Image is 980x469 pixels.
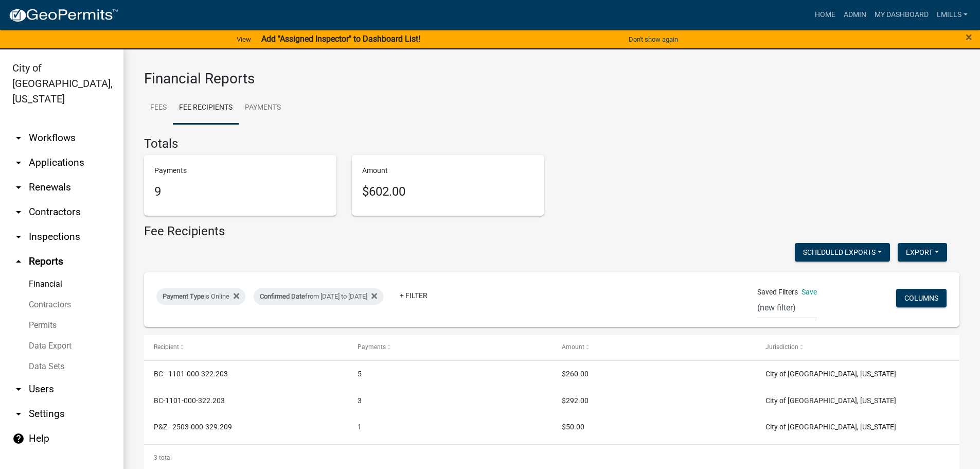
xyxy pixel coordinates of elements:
[154,423,232,431] span: P&Z - 2503-000-329.209
[12,132,25,144] i: arrow_drop_down
[12,255,25,268] i: arrow_drop_up
[239,92,287,125] a: Payments
[966,31,972,43] button: Close
[358,370,362,378] span: 5
[765,370,896,378] span: City of Jeffersonville, Indiana
[562,370,589,378] span: $260.00
[154,184,326,199] h5: 9
[233,31,255,48] a: View
[896,289,947,307] button: Columns
[144,92,173,125] a: Fees
[144,136,959,151] h4: Totals
[144,70,959,88] h3: Financial Reports
[362,184,534,199] h5: $602.00
[358,396,362,405] span: 3
[795,243,890,262] button: Scheduled Exports
[12,181,25,194] i: arrow_drop_down
[12,383,25,395] i: arrow_drop_down
[765,396,896,405] span: City of Jeffersonville, Indiana
[254,288,383,305] div: from [DATE] to [DATE]
[154,165,326,176] p: Payments
[933,5,972,25] a: lmills
[765,343,798,351] span: Jurisdiction
[966,30,972,44] span: ×
[358,423,362,431] span: 1
[12,432,25,445] i: help
[154,343,179,351] span: Recipient
[801,288,817,296] a: Save
[898,243,947,262] button: Export
[840,5,870,25] a: Admin
[12,231,25,243] i: arrow_drop_down
[625,31,682,48] button: Don't show again
[552,335,756,360] datatable-header-cell: Amount
[163,292,204,300] span: Payment Type
[562,423,584,431] span: $50.00
[348,335,551,360] datatable-header-cell: Payments
[173,92,239,125] a: Fee Recipients
[562,396,589,405] span: $292.00
[144,335,348,360] datatable-header-cell: Recipient
[154,396,225,405] span: BC-1101-000-322.203
[12,157,25,169] i: arrow_drop_down
[154,370,228,378] span: BC - 1101-000-322.203
[156,288,245,305] div: is Online
[757,287,798,298] span: Saved Filters
[261,34,420,44] strong: Add "Assigned Inspector" to Dashboard List!
[562,343,584,351] span: Amount
[391,286,436,305] a: + Filter
[260,292,305,300] span: Confirmed Date
[12,408,25,420] i: arrow_drop_down
[756,335,959,360] datatable-header-cell: Jurisdiction
[870,5,933,25] a: My Dashboard
[358,343,386,351] span: Payments
[765,423,896,431] span: City of Jeffersonville, Indiana
[12,206,25,218] i: arrow_drop_down
[362,165,534,176] p: Amount
[811,5,840,25] a: Home
[144,224,225,239] h4: Fee Recipients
